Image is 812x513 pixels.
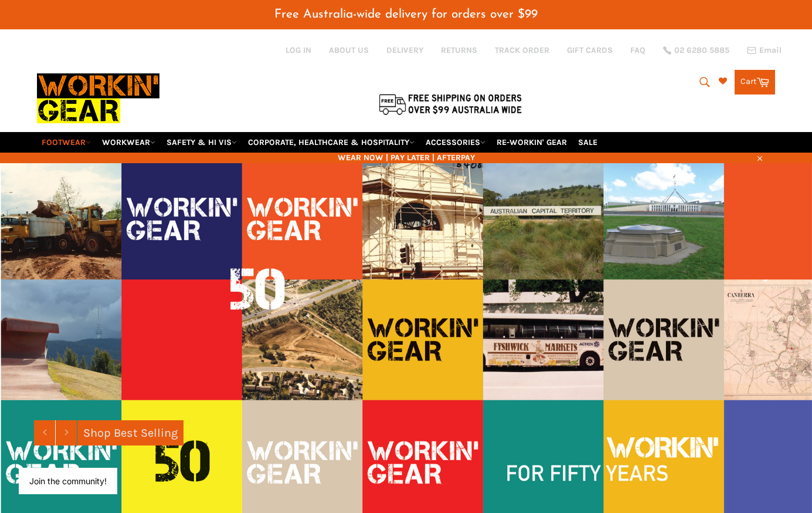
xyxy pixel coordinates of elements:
[97,132,160,153] a: WORKWEAR
[573,132,602,153] a: SALE
[377,92,524,116] img: Flat $9.95 shipping Australia wide
[567,45,613,56] a: GIFT CARDS
[421,132,490,153] a: ACCESSORIES
[735,70,775,95] a: Cart
[329,45,369,56] a: ABOUT US
[37,65,159,131] img: Workin Gear leaders in Workwear, Safety Boots, PPE, Uniforms. Australia's No.1 in Workwear
[29,476,107,486] button: Join the community!
[630,45,645,56] a: FAQ
[37,132,96,153] a: FOOTWEAR
[162,132,242,153] a: SAFETY & HI VIS
[77,420,184,446] a: Shop Best Selling
[243,132,419,153] a: CORPORATE, HEALTHCARE & HOSPITALITY
[441,45,477,56] a: RETURNS
[663,46,729,55] a: 02 6280 5885
[759,46,782,55] span: Email
[37,152,776,163] span: WEAR NOW | PAY LATER | AFTERPAY
[495,45,549,56] a: TRACK ORDER
[286,45,311,55] a: Log in
[386,45,423,56] a: DELIVERY
[492,132,572,153] a: RE-WORKIN' GEAR
[274,8,538,21] span: Free Australia-wide delivery for orders over $99
[674,46,729,55] span: 02 6280 5885
[747,46,782,55] a: Email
